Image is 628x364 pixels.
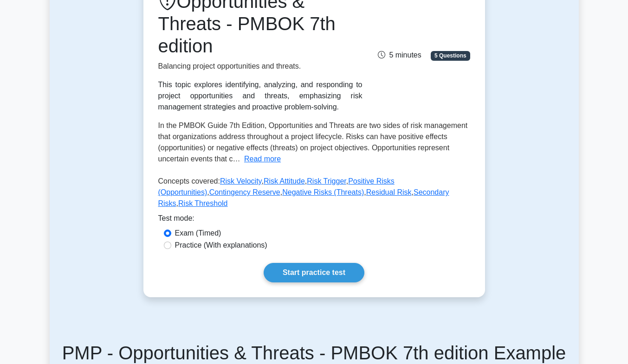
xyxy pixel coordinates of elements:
[175,228,221,239] label: Exam (Timed)
[178,199,227,207] a: Risk Threshold
[158,176,470,213] p: Concepts covered: , , , , , , , ,
[282,188,364,196] a: Negative Risks (Threats)
[431,51,470,60] span: 5 Questions
[366,188,412,196] a: Residual Risk
[378,51,421,59] span: 5 minutes
[175,240,267,251] label: Practice (With explanations)
[264,263,364,282] a: Start practice test
[158,61,363,72] p: Balancing project opportunities and threats.
[209,188,280,196] a: Contingency Reserve
[244,153,281,165] button: Read more
[158,121,468,163] span: In the PMBOK Guide 7th Edition, Opportunities and Threats are two sides of risk management that o...
[158,79,363,113] div: This topic explores identifying, analyzing, and responding to project opportunities and threats, ...
[307,177,346,185] a: Risk Trigger
[220,177,262,185] a: Risk Velocity
[264,177,305,185] a: Risk Attitude
[158,213,470,228] div: Test mode:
